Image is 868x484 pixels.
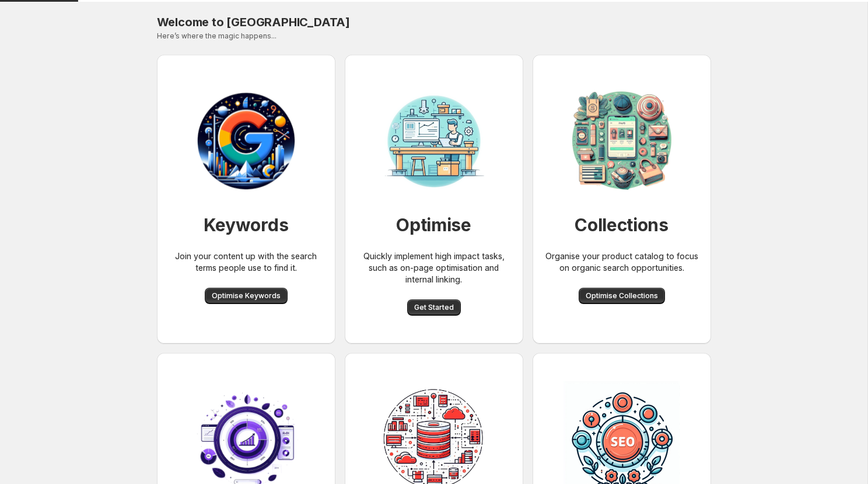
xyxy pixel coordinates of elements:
h1: Keywords [204,213,289,236]
button: Optimise Keywords [205,288,288,304]
span: Optimise Keywords [212,291,281,301]
h1: Optimise [396,213,471,236]
h1: Collections [575,213,668,236]
img: Workbench for SEO [188,83,304,199]
img: Collection organisation for SEO [563,83,680,199]
p: Join your content up with the search terms people use to find it. [166,250,326,274]
p: Organise your product catalog to focus on organic search opportunities. [542,250,702,274]
span: Optimise Collections [586,291,658,301]
p: Here’s where the magic happens... [157,31,711,41]
span: Welcome to [GEOGRAPHIC_DATA] [157,15,350,29]
button: Get Started [407,299,461,316]
p: Quickly implement high impact tasks, such as on-page optimisation and internal linking. [354,250,514,285]
span: Get Started [414,303,454,312]
img: Workbench for SEO [376,83,492,199]
button: Optimise Collections [579,288,665,304]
